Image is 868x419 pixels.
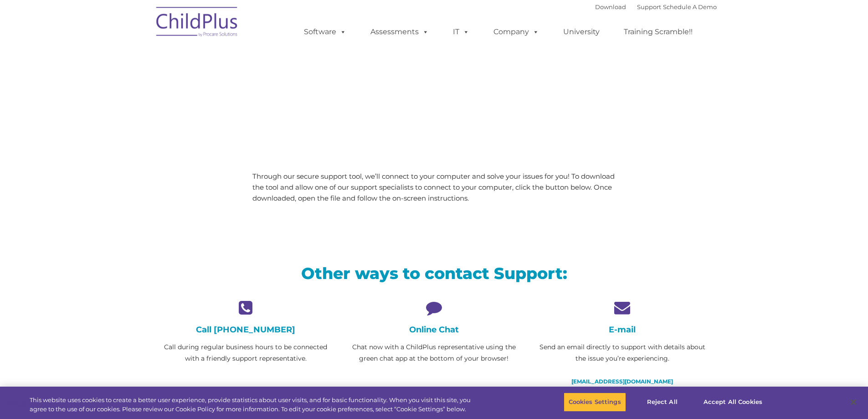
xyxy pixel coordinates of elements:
h2: Other ways to contact Support: [159,263,710,284]
font: | [595,3,717,10]
a: IT [444,23,478,41]
p: Send an email directly to support with details about the issue you’re experiencing. [535,341,709,364]
a: Support [637,3,661,10]
a: Training Scramble!! [615,23,702,41]
p: Call during regular business hours to be connected with a friendly support representative. [159,341,333,364]
p: Chat now with a ChildPlus representative using the green chat app at the bottom of your browser! [347,341,521,364]
a: Download [595,3,626,10]
button: Reject All [634,393,691,412]
span: LiveSupport with SplashTop [159,66,499,93]
h4: E-mail [535,325,709,335]
h4: Call [PHONE_NUMBER] [159,325,333,335]
a: Company [484,23,548,41]
img: ChildPlus by Procare Solutions [152,0,243,46]
p: Through our secure support tool, we’ll connect to your computer and solve your issues for you! To... [252,171,616,204]
a: Assessments [361,23,438,41]
h4: Online Chat [347,325,521,335]
button: Cookies Settings [564,393,626,412]
a: [EMAIL_ADDRESS][DOMAIN_NAME] [571,378,673,385]
button: Accept All Cookies [699,393,767,412]
a: University [554,23,609,41]
button: Close [843,392,863,412]
a: Schedule A Demo [663,3,717,10]
a: Software [295,23,355,41]
div: This website uses cookies to create a better user experience, provide statistics about user visit... [30,396,478,414]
